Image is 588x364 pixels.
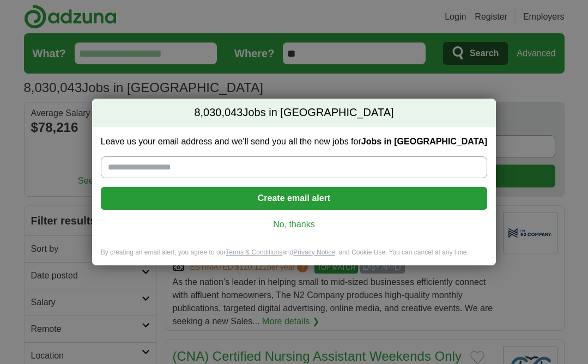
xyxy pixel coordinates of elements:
[101,136,487,148] label: Leave us your email address and we'll send you all the new jobs for
[226,248,282,256] a: Terms & Conditions
[361,137,487,146] strong: Jobs in [GEOGRAPHIC_DATA]
[194,105,243,120] span: 8,030,043
[92,99,496,127] h2: Jobs in [GEOGRAPHIC_DATA]
[92,248,496,266] div: By creating an email alert, you agree to our and , and Cookie Use. You can cancel at any time.
[293,248,335,256] a: Privacy Notice
[101,187,487,210] button: Create email alert
[110,219,478,230] a: No, thanks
